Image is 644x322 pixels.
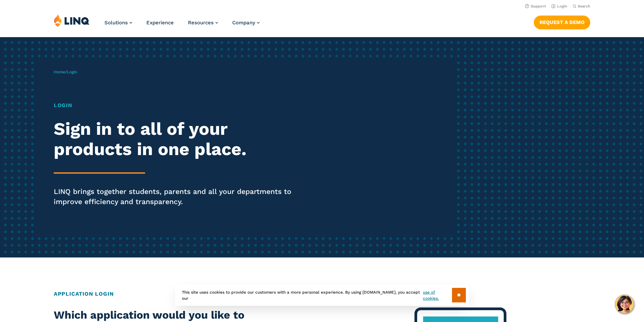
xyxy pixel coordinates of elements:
span: / [54,70,77,74]
a: Request a Demo [534,16,590,29]
h2: Sign in to all of your products in one place. [54,119,302,159]
button: Open Search Bar [573,4,590,9]
a: use of cookies. [423,289,452,301]
a: Resources [188,20,218,26]
span: Login [67,70,77,74]
a: Solutions [104,20,132,26]
div: This site uses cookies to provide our customers with a more personal experience. By using [DOMAIN... [175,284,469,306]
a: Login [551,4,567,8]
nav: Button Navigation [534,14,590,29]
p: LINQ brings together students, parents and all your departments to improve efficiency and transpa... [54,187,302,207]
a: Home [54,70,65,74]
nav: Primary Navigation [104,14,260,36]
button: Hello, have a question? Let’s chat. [615,295,634,314]
h2: Application Login [54,290,590,298]
a: Company [232,20,260,26]
img: LINQ | K‑12 Software [54,14,90,27]
span: Search [578,4,590,8]
span: Solutions [104,20,128,26]
span: Resources [188,20,214,26]
span: Company [232,20,255,26]
h1: Login [54,101,302,109]
a: Support [525,4,546,8]
a: Experience [146,20,174,26]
